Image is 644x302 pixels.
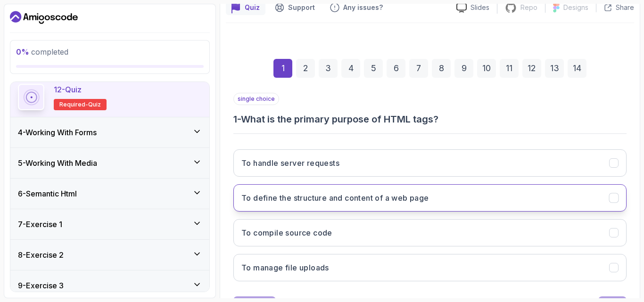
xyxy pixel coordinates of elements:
[233,93,279,105] p: single choice
[520,3,537,12] p: Repo
[288,3,315,12] p: Support
[319,59,338,78] div: 3
[471,3,489,12] p: Slides
[341,59,360,78] div: 4
[16,47,68,57] span: completed
[568,59,586,78] div: 14
[477,59,496,78] div: 10
[54,84,82,95] p: 12 - Quiz
[563,3,588,12] p: Designs
[233,184,627,212] button: To define the structure and content of a web page
[59,101,88,108] span: Required-
[18,280,64,291] h3: 9 - Exercise 3
[18,84,202,110] button: 12-QuizRequired-quiz
[522,59,541,78] div: 12
[10,209,209,239] button: 7-Exercise 1
[432,59,451,78] div: 8
[245,3,260,12] p: Quiz
[596,3,634,12] button: Share
[16,47,29,57] span: 0 %
[233,149,627,177] button: To handle server requests
[18,219,62,230] h3: 7 - Exercise 1
[241,262,329,273] h3: To manage file uploads
[296,59,315,78] div: 2
[233,254,627,281] button: To manage file uploads
[343,3,383,12] p: Any issues?
[387,59,405,78] div: 6
[10,148,209,178] button: 5-Working With Media
[18,188,77,199] h3: 6 - Semantic Html
[18,157,97,169] h3: 5 - Working With Media
[18,127,97,138] h3: 4 - Working With Forms
[454,59,473,78] div: 9
[364,59,383,78] div: 5
[18,249,64,261] h3: 8 - Exercise 2
[545,59,564,78] div: 13
[233,219,627,246] button: To compile source code
[10,117,209,147] button: 4-Working With Forms
[241,192,429,204] h3: To define the structure and content of a web page
[10,179,209,209] button: 6-Semantic Html
[449,3,497,13] a: Slides
[409,59,428,78] div: 7
[616,3,634,12] p: Share
[500,59,519,78] div: 11
[241,227,332,238] h3: To compile source code
[273,59,292,78] div: 1
[241,157,339,169] h3: To handle server requests
[10,240,209,270] button: 8-Exercise 2
[233,113,627,126] h3: 1 - What is the primary purpose of HTML tags?
[10,10,78,25] a: Dashboard
[88,101,101,108] span: quiz
[10,270,209,301] button: 9-Exercise 3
